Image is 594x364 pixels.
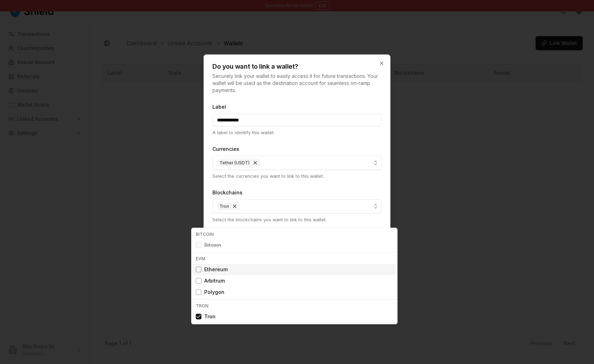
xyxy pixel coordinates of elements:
div: TRON [193,301,396,311]
span: Ethereum [204,266,228,273]
span: Arbitrum [204,277,225,284]
div: BITCOIN [193,229,396,239]
span: Tron [204,313,216,320]
span: Polygon [204,289,224,296]
div: Suggestions [192,228,397,324]
div: EVM [193,254,396,264]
